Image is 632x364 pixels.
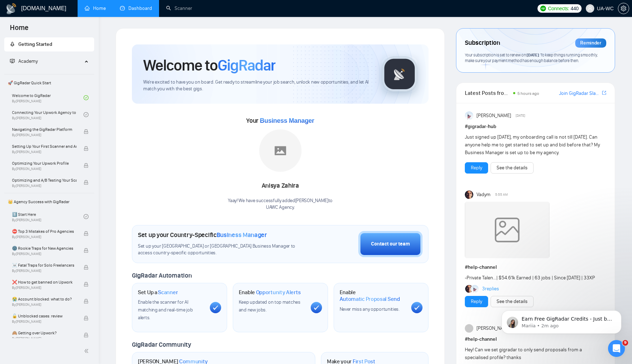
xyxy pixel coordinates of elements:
iframe: Intercom live chat [608,340,625,357]
span: Connects: [548,5,569,12]
span: Getting Started [18,41,52,47]
span: By [PERSON_NAME] [12,150,77,154]
img: gigradar-logo.png [382,56,417,92]
span: Latest Posts from the GigRadar Community [465,89,511,97]
span: lock [84,316,89,321]
span: By [PERSON_NAME] [12,320,77,324]
span: Hey! Can we set gigradar to only send proposals from a specialised profile? thanks [465,347,582,360]
span: [DATE] [516,113,525,119]
a: Join GigRadar Slack Community [559,90,601,97]
span: user [588,6,592,11]
span: Setting Up Your First Scanner and Auto-Bidder [12,143,77,150]
span: By [PERSON_NAME] [12,269,77,273]
button: setting [618,3,629,14]
span: Your subscription is set to renew on . To keep things running smoothly, make sure your payment me... [465,52,598,63]
span: By [PERSON_NAME] [12,235,77,239]
span: 5 hours ago [517,91,539,96]
iframe: Intercom notifications message [491,296,632,345]
span: Enable the scanner for AI matching and real-time job alerts. [138,299,193,321]
h1: Set up your Country-Specific [138,231,267,239]
span: Set up your [GEOGRAPHIC_DATA] or [GEOGRAPHIC_DATA] Business Manager to access country-specific op... [138,243,309,256]
h1: # gigradar-hub [465,123,606,131]
span: Subscription [465,37,500,49]
span: check-circle [84,95,89,100]
h1: Enable [239,289,301,296]
a: 1️⃣ Start HereBy[PERSON_NAME] [12,209,84,224]
span: Just signed up [DATE], my onboarding call is not till [DATE]. Can anyone help me to get started t... [465,134,600,156]
h1: Welcome to [143,56,275,75]
div: Contact our team [371,240,410,248]
span: Opportunity Alerts [256,289,301,296]
span: lock [84,180,89,185]
span: Never miss any opportunities. [340,306,400,312]
span: fund-projection-screen [10,59,15,63]
span: 👑 Agency Success with GigRadar [5,195,93,209]
span: Business Manager [217,231,267,239]
span: Optimizing and A/B Testing Your Scanner for Better Results [12,177,77,184]
span: [PERSON_NAME] [476,112,511,120]
span: Scanner [158,289,178,296]
p: UAWC Agency . [228,204,333,211]
span: lock [84,129,89,134]
span: Academy [10,58,38,64]
a: homeHome [85,5,106,11]
span: ⛔ Top 3 Mistakes of Pro Agencies [12,228,77,235]
span: ❌ How to get banned on Upwork [12,279,77,286]
button: See the details [491,162,534,174]
span: Automatic Proposal Send [340,296,400,303]
span: 5:55 AM [495,192,508,198]
li: Getting Started [4,37,94,51]
span: lock [84,265,89,270]
div: Anisya Zahira [228,180,333,192]
span: By [PERSON_NAME] [12,252,77,256]
h1: Enable [340,289,406,303]
span: By [PERSON_NAME] [12,286,77,290]
a: export [602,90,606,96]
span: Keep updated on top matches and new jobs. [239,299,300,313]
div: Reminder [575,38,606,48]
h1: # help-channel [465,263,606,271]
span: - | $54.61k Earned | 63 jobs | Since [DATE] | 33XP [465,275,595,281]
span: Your [246,117,314,125]
span: [DATE] [527,52,539,57]
span: lock [84,333,89,338]
span: check-circle [84,214,89,219]
span: By [PERSON_NAME] [12,167,77,171]
span: 🌚 Rookie Traps for New Agencies [12,245,77,252]
span: By [PERSON_NAME] [12,184,77,188]
span: 🙈 Getting over Upwork? [12,329,77,336]
span: By [PERSON_NAME] [12,303,77,307]
button: Reply [465,162,488,174]
span: Optimizing Your Upwork Profile [12,160,77,167]
span: 😭 Account blocked: what to do? [12,296,77,303]
img: Anisuzzaman Khan [471,285,479,293]
span: We're excited to have you on board. Get ready to streamline your job search, unlock new opportuni... [143,79,371,92]
img: Anisuzzaman Khan [465,111,473,120]
img: placeholder.png [259,129,302,172]
a: Reply [471,298,482,305]
button: Contact our team [358,231,423,257]
span: lock [84,163,89,168]
img: upwork-logo.png [540,6,546,11]
span: double-left [84,347,91,354]
h1: # help-channel [465,335,606,343]
div: Yaay! We have successfully added [PERSON_NAME] to [228,198,333,211]
img: Vadym [465,190,473,199]
span: ☠️ Fatal Traps for Solo Freelancers [12,262,77,269]
a: dashboardDashboard [120,5,152,11]
span: 9 [622,340,628,346]
span: Vadym [476,191,491,199]
span: lock [84,231,89,236]
span: GigRadar Community [132,341,191,348]
span: GigRadar [218,56,275,75]
span: Business Manager [260,117,314,124]
a: searchScanner [166,5,192,11]
span: rocket [10,42,15,47]
a: Private Talen... [467,275,496,281]
a: Connecting Your Upwork Agency to GigRadarBy[PERSON_NAME] [12,107,84,122]
span: lock [84,282,89,287]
